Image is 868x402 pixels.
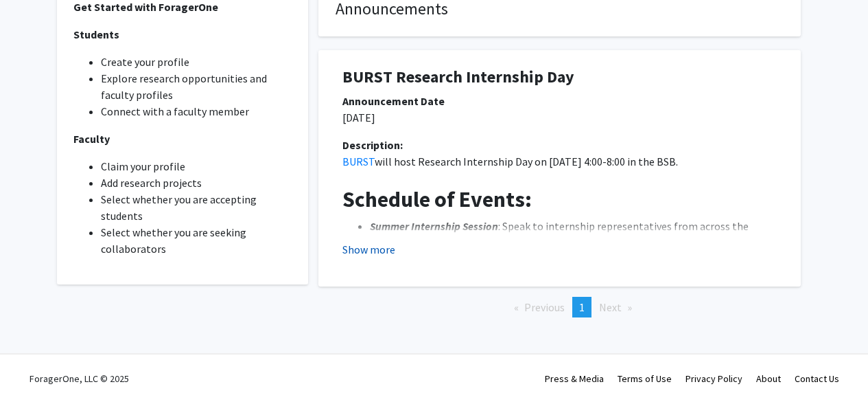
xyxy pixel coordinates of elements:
[73,27,119,41] strong: Students
[342,93,777,109] div: Announcement Date
[10,340,58,392] iframe: Chat
[524,300,565,314] span: Previous
[685,372,742,385] a: Privacy Policy
[342,67,777,87] h1: BURST Research Internship Day
[599,300,622,314] span: Next
[756,372,781,385] a: About
[73,132,110,146] strong: Faculty
[342,153,777,170] p: will host Research Internship Day on [DATE] 4:00-8:00 in the BSB.
[370,218,777,251] li: : Speak to internship representatives from across the country to learn about how to apply!
[795,372,839,385] a: Contact Us
[101,191,292,224] li: Select whether you are accepting students
[618,372,672,385] a: Terms of Use
[101,70,292,103] li: Explore research opportunities and faculty profiles
[101,103,292,120] li: Connect with a faculty member
[101,175,292,191] li: Add research projects
[545,372,604,385] a: Press & Media
[101,54,292,70] li: Create your profile
[370,219,498,233] em: Summer Internship Session
[101,158,292,175] li: Claim your profile
[579,300,585,314] span: 1
[342,186,532,213] strong: Schedule of Events:
[342,109,777,126] p: [DATE]
[342,155,375,168] a: BURST
[342,137,777,153] div: Description:
[101,224,292,257] li: Select whether you are seeking collaborators
[318,297,801,317] ul: Pagination
[342,241,395,258] button: Show more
